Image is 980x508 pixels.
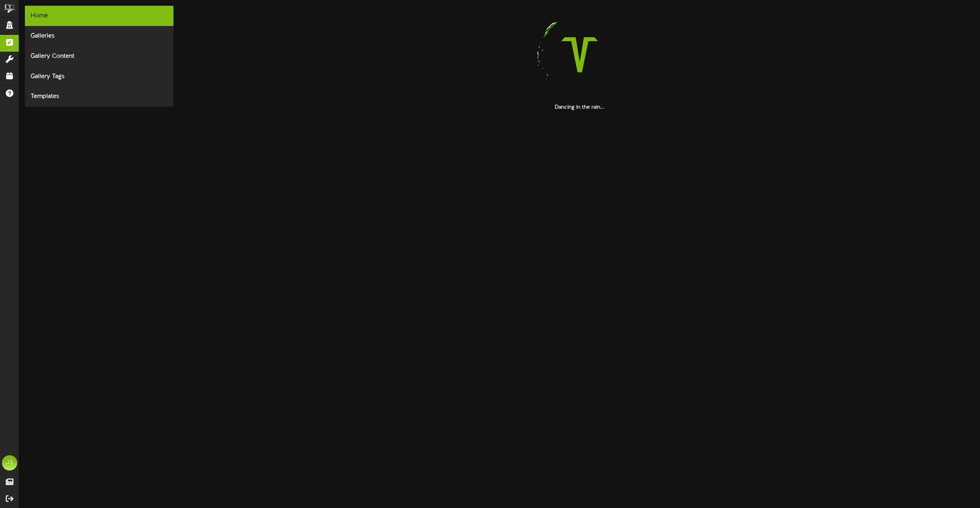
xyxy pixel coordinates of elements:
[531,6,629,104] img: loading-spinner-1.png
[25,26,173,46] div: Galleries
[25,46,173,67] div: Gallery Content
[25,6,173,26] div: Home
[25,86,173,107] div: Templates
[2,455,17,471] div: JS
[25,67,173,87] div: Gallery Tags
[555,104,605,110] strong: Dancing in the rain...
